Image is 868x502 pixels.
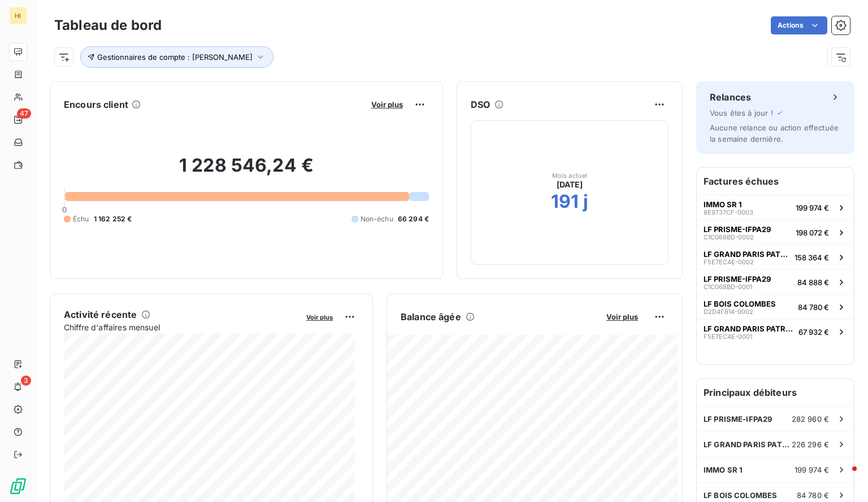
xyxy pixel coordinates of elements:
span: LF GRAND PARIS PATRIMOINE - IFPA28 [704,250,790,259]
span: Chiffre d'affaires mensuel [64,321,298,333]
button: LF GRAND PARIS PATRIMOINE - IFPA28F5E7EC4E-000167 932 € [697,319,854,344]
span: LF GRAND PARIS PATRIMOINE - IFPA28 [704,440,792,449]
span: Non-échu [361,214,393,224]
button: LF GRAND PARIS PATRIMOINE - IFPA28F5E7EC4E-0002158 364 € [697,245,854,269]
button: Actions [771,16,827,34]
span: [DATE] [557,179,583,190]
h6: Factures échues [697,168,854,195]
span: 226 296 € [792,440,829,449]
span: Échu [73,214,89,224]
span: 84 780 € [797,491,829,500]
span: 199 974 € [795,465,829,474]
span: 282 960 € [792,414,829,424]
span: C1C068BD-0001 [704,283,752,290]
h6: Balance âgée [401,310,461,324]
button: LF PRISME-IFPA29C1C068BD-0002198 072 € [697,220,854,245]
span: Vous êtes à jour ! [710,108,773,117]
h6: Principaux débiteurs [697,379,854,406]
span: LF PRISME-IFPA29 [704,274,771,283]
span: 199 974 € [796,203,829,212]
div: HI [9,7,27,25]
span: Voir plus [371,100,403,109]
iframe: Intercom live chat [830,464,857,491]
span: 67 932 € [798,328,829,337]
span: 47 [17,108,31,119]
h6: Encours client [64,98,128,111]
button: Voir plus [303,312,336,322]
span: 198 072 € [796,228,829,237]
span: 84 780 € [798,303,829,312]
span: Gestionnaires de compte : [PERSON_NAME] [97,53,253,62]
span: 3 [21,376,31,386]
span: F5E7EC4E-0001 [704,333,752,340]
button: Voir plus [603,312,641,322]
span: F5E7EC4E-0002 [704,259,754,265]
button: IMMO SR 18E9737CF-0003199 974 € [697,195,854,220]
span: 158 364 € [795,253,829,262]
button: LF PRISME-IFPA29C1C068BD-000184 888 € [697,269,854,294]
h2: j [583,190,588,213]
span: LF PRISME-IFPA29 [704,414,772,424]
span: Aucune relance ou action effectuée la semaine dernière. [710,123,839,143]
span: LF PRISME-IFPA29 [704,225,771,234]
span: Voir plus [606,312,638,321]
span: 0 [62,205,67,214]
span: LF GRAND PARIS PATRIMOINE - IFPA28 [704,324,794,333]
span: IMMO SR 1 [704,465,743,474]
h6: Relances [710,90,751,104]
span: 1 162 252 € [94,214,132,224]
span: 84 888 € [797,278,829,287]
h2: 191 [551,190,579,213]
h2: 1 228 546,24 € [64,154,429,188]
button: Voir plus [368,99,406,110]
h3: Tableau de bord [54,15,162,36]
span: IMMO SR 1 [704,200,742,209]
h6: Activité récente [64,308,137,321]
span: Voir plus [306,313,333,321]
button: Gestionnaires de compte : [PERSON_NAME] [80,46,274,68]
span: LF BOIS COLOMBES [704,491,777,500]
span: 8E9737CF-0003 [704,209,753,216]
span: LF BOIS COLOMBES [704,299,776,308]
h6: DSO [471,98,490,111]
span: Mois actuel [552,172,588,179]
img: Logo LeanPay [9,477,27,495]
span: 66 294 € [398,214,429,224]
button: LF BOIS COLOMBESD2D4F814-000284 780 € [697,294,854,319]
span: C1C068BD-0002 [704,234,754,241]
span: D2D4F814-0002 [704,308,753,315]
